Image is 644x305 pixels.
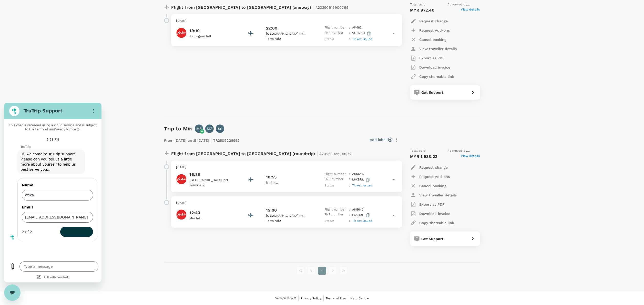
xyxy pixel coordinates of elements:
[350,297,369,300] span: Help Centre
[266,174,277,180] p: 18:55
[349,177,350,183] p: :
[176,18,397,24] p: [DATE]
[410,181,447,190] button: Cancel booking
[190,216,236,221] p: Miri Intl
[410,200,445,209] button: Export as PDF
[171,2,349,11] p: Flight from [GEOGRAPHIC_DATA] to [GEOGRAPHIC_DATA] (oneway)
[266,25,277,31] p: 22:00
[266,213,312,218] p: [GEOGRAPHIC_DATA] Intl
[410,209,451,218] button: Download invoice
[176,174,187,184] img: AirAsia
[420,46,457,51] p: View traveller details
[420,202,445,207] p: Export as PDF
[420,174,450,179] p: Request Add-ons
[370,137,392,142] button: Add label
[275,296,296,301] span: Version 3.52.2
[266,31,312,36] p: [GEOGRAPHIC_DATA] Intl
[196,126,202,131] p: MB
[324,183,347,188] p: Status
[210,137,212,144] span: |
[349,37,350,42] p: :
[420,220,454,225] p: Copy shareable link
[410,16,448,26] button: Request change
[313,4,314,11] span: |
[349,30,350,37] p: :
[316,150,318,157] span: |
[164,135,240,144] p: From [DATE] until [DATE] TR2509226552
[207,126,212,131] p: MZ
[410,218,454,227] button: Copy shareable link
[410,172,450,181] button: Request Add-ons
[171,148,352,158] p: Flight from [GEOGRAPHIC_DATA] to [GEOGRAPHIC_DATA] (roundtrip)
[352,212,371,218] p: L6KBRL
[349,25,350,30] p: :
[176,165,397,170] p: [DATE]
[410,163,448,172] button: Request change
[324,171,347,177] p: Flight number
[352,219,372,223] span: Ticket issued
[352,25,362,30] p: AK 482
[352,37,372,41] span: Ticket issued
[295,267,349,275] nav: pagination navigation
[324,177,347,183] p: PNR number
[350,296,369,301] a: Help Centre
[190,171,236,178] p: 16:35
[420,74,454,79] p: Copy shareable link
[352,177,371,183] p: L6KBRL
[410,154,437,160] p: MYR 1,938.22
[190,183,236,188] p: Terminal 2
[176,28,187,38] img: AirAsia
[420,183,447,188] p: Cancel booking
[420,55,445,61] p: Export as PDF
[422,90,444,94] span: Get Support
[39,173,65,177] a: Built with Zendesk: Visit the Zendesk website in a new tab
[420,65,451,70] p: Download invoice
[420,193,457,198] p: View traveller details
[420,211,451,216] p: Download invoice
[448,148,480,154] span: Approved by
[352,30,372,37] p: VHPN8H
[352,184,372,187] span: Ticket issued
[326,297,346,300] span: Terms of Use
[4,284,21,301] iframe: Button to launch messaging window, conversation in progress
[410,44,457,53] button: View traveller details
[420,28,450,33] p: Request Add-ons
[420,18,448,24] p: Request change
[176,209,187,220] img: AirAsia
[461,154,480,160] span: View details
[410,7,435,13] p: MYR 972.40
[410,26,450,35] button: Request Add-ons
[176,201,397,206] p: [DATE]
[448,2,480,7] span: Approved by
[266,207,277,213] p: 15:00
[315,5,349,9] span: A20250916900769
[326,296,346,301] a: Terms of Use
[349,171,350,177] p: :
[4,103,101,282] iframe: Messaging window
[410,35,447,44] button: Cancel booking
[410,2,426,7] span: Total paid
[410,63,451,72] button: Download invoice
[422,237,444,241] span: Get Support
[164,125,193,133] h6: Trip to Miri
[190,210,236,216] p: 12:40
[301,296,321,301] a: Privacy Policy
[324,207,347,212] p: Flight number
[266,180,312,185] p: Miri Intl
[410,53,445,63] button: Export as PDF
[18,127,28,132] div: 2 of 2
[324,30,347,37] p: PNR number
[190,178,236,183] p: [GEOGRAPHIC_DATA] Intl
[218,126,222,131] p: SS
[352,207,364,212] p: AK 5643
[349,218,350,224] p: :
